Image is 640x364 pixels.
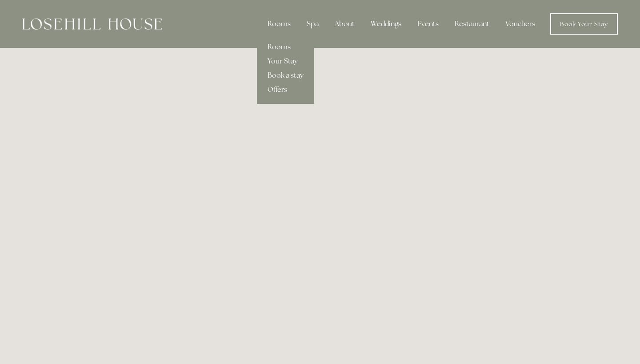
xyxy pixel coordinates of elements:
[410,15,446,33] div: Events
[300,15,326,33] div: Spa
[257,54,314,68] a: Your Stay
[328,15,362,33] div: About
[550,13,618,35] a: Book Your Stay
[260,15,298,33] div: Rooms
[257,68,314,83] a: Book a stay
[22,18,162,30] img: Losehill House
[257,83,314,97] a: Offers
[257,40,314,54] a: Rooms
[364,15,408,33] div: Weddings
[448,15,496,33] div: Restaurant
[498,15,542,33] a: Vouchers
